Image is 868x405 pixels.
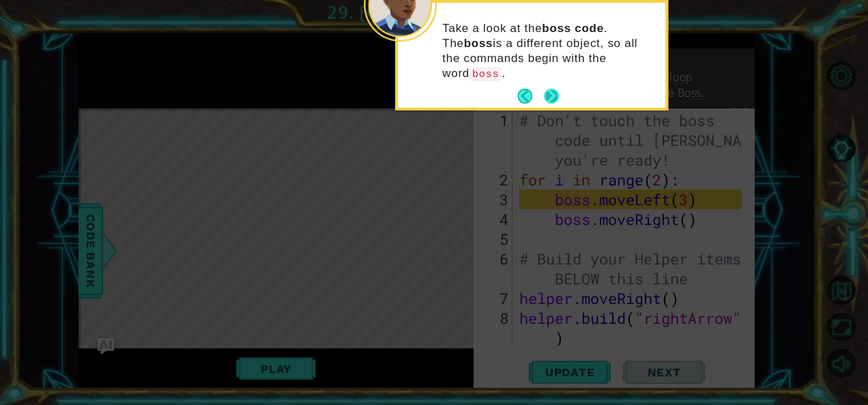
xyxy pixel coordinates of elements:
[544,89,559,104] button: Next
[542,22,603,35] strong: boss code
[464,37,493,50] strong: boss
[517,89,544,104] button: Back
[469,67,502,82] code: boss
[442,21,656,82] p: Take a look at the . The is a different object, so all the commands begin with the word .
